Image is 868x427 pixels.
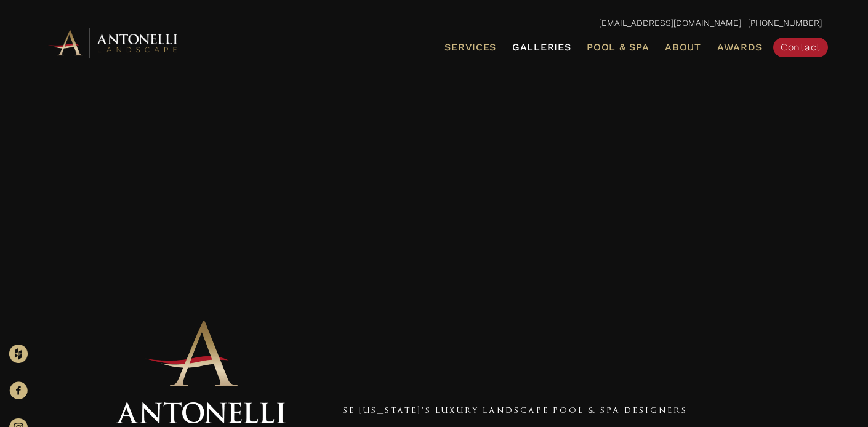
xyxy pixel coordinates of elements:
span: Awards [717,41,762,53]
a: Awards [712,39,767,55]
a: Pool & Spa [582,39,654,55]
a: Contact [773,38,828,57]
a: [EMAIL_ADDRESS][DOMAIN_NAME] [599,18,741,28]
span: Services [444,42,496,52]
img: Antonelli Horizontal Logo [46,26,182,60]
a: Services [440,39,501,55]
span: Galleries [512,41,571,53]
span: About [665,42,701,52]
img: Houzz [9,345,28,363]
a: SE [US_STATE]'s Luxury Landscape Pool & Spa Designers [343,405,688,415]
a: About [660,39,706,55]
p: | [PHONE_NUMBER] [46,15,822,31]
span: Pool & Spa [587,41,649,53]
span: Contact [781,41,821,53]
a: Galleries [507,39,576,55]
